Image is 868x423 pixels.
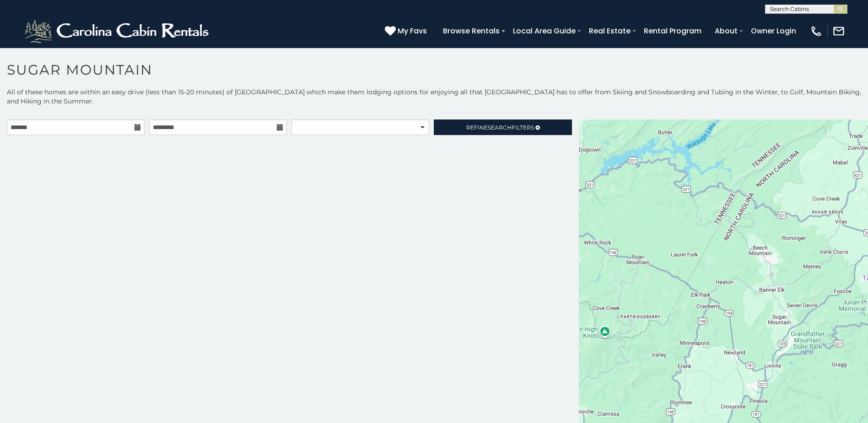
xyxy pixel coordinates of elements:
[584,23,635,39] a: Real Estate
[398,25,427,37] span: My Favs
[466,124,534,131] span: Refine Filters
[508,23,580,39] a: Local Area Guide
[810,25,823,38] img: phone-regular-white.png
[385,25,429,37] a: My Favs
[710,23,742,39] a: About
[639,23,706,39] a: Rental Program
[488,124,512,131] span: Search
[746,23,801,39] a: Owner Login
[23,17,213,45] img: White-1-2.png
[832,25,845,38] img: mail-regular-white.png
[434,119,571,135] a: RefineSearchFilters
[438,23,504,39] a: Browse Rentals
